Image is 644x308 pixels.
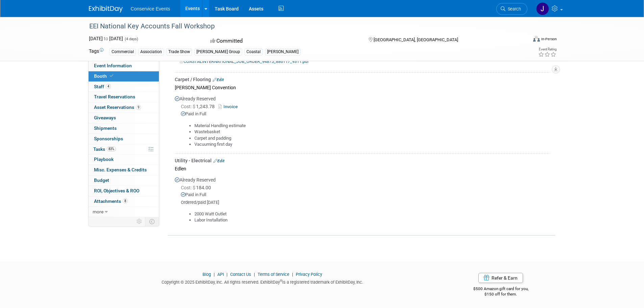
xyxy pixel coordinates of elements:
span: Asset Reservations [94,104,141,110]
span: Sponsorships [94,136,123,141]
a: Edit [213,77,224,82]
a: Sponsorships [89,134,159,144]
a: Refer & Earn [478,273,523,283]
span: Misc. Expenses & Credits [94,167,147,172]
a: Search [496,3,527,15]
div: EEI National Key Accounts Fall Workshop [87,20,517,32]
a: Blog [202,272,211,277]
span: Cost: $ [181,185,196,190]
a: API [217,272,224,277]
div: Already Reserved [175,92,550,148]
span: Tasks [93,146,116,152]
span: [GEOGRAPHIC_DATA], [GEOGRAPHIC_DATA] [374,37,458,42]
div: [PERSON_NAME] Convention [175,83,550,92]
span: | [252,272,257,277]
span: 4 [106,84,111,89]
img: ExhibitDay [89,6,123,13]
i: Booth reservation complete [110,74,113,78]
li: 2000 Watt Outlet [194,211,550,217]
span: Shipments [94,125,117,131]
span: more [93,209,103,214]
div: Carpet / Flooring [175,76,550,83]
a: Invoice [218,104,240,109]
span: (4 days) [124,37,138,41]
span: 9 [136,105,141,110]
span: Cost: $ [181,104,196,109]
a: Booth [89,71,159,81]
a: Contact Us [230,272,251,277]
span: 1,243.78 [181,104,217,109]
a: Event Information [89,61,159,71]
li: Carpet and padding [194,135,550,142]
div: Paid in Full [181,111,550,117]
a: Giveaways [89,113,159,123]
span: to [103,36,109,41]
span: Travel Reservations [94,94,135,99]
span: Giveaways [94,115,116,120]
span: Budget [94,177,109,183]
a: Shipments [89,123,159,134]
td: Toggle Event Tabs [145,217,159,226]
a: Asset Reservations9 [89,102,159,113]
span: 8 [123,198,128,204]
span: Conservice Events [131,6,170,11]
span: Event Information [94,63,132,68]
div: Trade Show [166,48,192,55]
span: 184.00 [181,185,214,190]
div: Event Rating [538,48,556,51]
span: Attachments [94,198,128,204]
a: Budget [89,175,159,186]
a: Terms of Service [258,272,289,277]
div: Paid in Full [181,192,550,198]
div: [PERSON_NAME] Group [194,48,242,55]
div: [PERSON_NAME] [265,48,301,55]
span: Staff [94,84,111,89]
a: Attachments8 [89,196,159,207]
div: Already Reserved [175,173,550,223]
li: Vacuuming first day [194,141,550,148]
div: Copyright © 2025 ExhibitDay, Inc. All rights reserved. ExhibitDay is a registered trademark of Ex... [89,278,436,285]
a: Travel Reservations [89,92,159,102]
div: $500 Amazon gift card for you, [446,282,555,297]
a: ROI, Objectives & ROO [89,186,159,196]
div: Utility - Electrical [175,157,550,164]
a: Staff4 [89,82,159,92]
li: Material Handling estimate [194,123,550,129]
li: Labor Installation [194,217,550,223]
span: | [212,272,216,277]
a: Edit [213,159,224,163]
div: $150 off for them. [446,291,555,297]
div: Coastal [244,48,263,55]
td: Personalize Event Tab Strip [134,217,145,226]
span: | [290,272,295,277]
a: Misc. Expenses & Credits [89,165,159,175]
span: | [225,272,229,277]
a: more [89,207,159,217]
div: Ordered/paid [DATE] [181,200,550,206]
div: Association [138,48,164,55]
img: John Taggart [536,2,549,15]
img: Format-Inperson.png [533,36,540,42]
span: 83% [107,146,116,151]
span: ROI, Objectives & ROO [94,188,139,193]
a: Privacy Policy [296,272,322,277]
a: Tasks83% [89,144,159,155]
div: Commercial [110,48,136,55]
td: Tags [89,48,103,55]
li: Wastebasket [194,129,550,135]
div: In-Person [541,37,557,42]
div: Committed [208,35,358,47]
span: Playbook [94,157,114,162]
a: COASTALINTERNATIONAL_JOB_ORDER_94875_886117_9311.pdf [180,59,309,64]
sup: ® [280,279,282,283]
span: [DATE] [DATE] [89,36,123,41]
span: Booth [94,73,115,79]
div: Event Format [487,35,557,45]
a: Playbook [89,155,159,165]
div: Edlen [175,164,550,173]
span: Search [505,6,521,11]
